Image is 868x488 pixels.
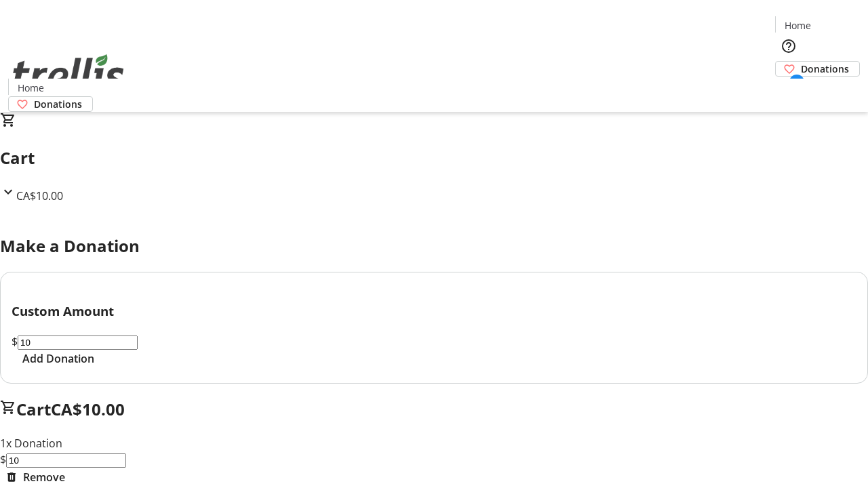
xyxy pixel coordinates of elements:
span: CA$10.00 [16,188,63,203]
input: Donation Amount [18,335,138,350]
span: Home [18,81,44,95]
span: $ [12,334,18,349]
button: Cart [775,77,802,104]
span: CA$10.00 [51,398,125,420]
a: Donations [8,96,93,112]
img: Orient E2E Organization anWVwFg3SF's Logo [8,39,129,107]
span: Remove [23,469,65,485]
span: Donations [801,62,849,76]
input: Donation Amount [6,453,126,468]
span: Donations [34,97,82,111]
button: Add Donation [12,350,105,367]
span: Add Donation [22,350,94,367]
button: Help [775,33,802,60]
h3: Custom Amount [12,302,856,321]
a: Donations [775,61,860,77]
span: Home [785,18,811,33]
a: Home [776,18,819,33]
a: Home [9,81,52,95]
